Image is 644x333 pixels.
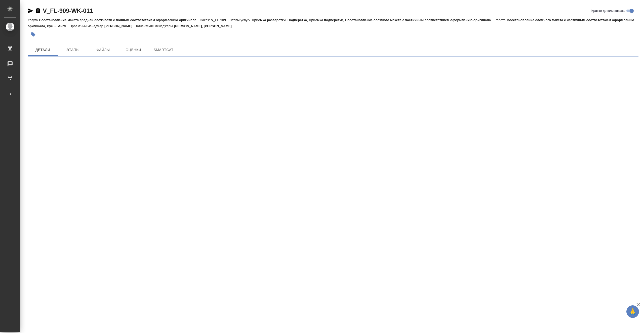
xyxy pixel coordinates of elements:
[28,8,34,14] button: Скопировать ссылку для ЯМессенджера
[43,7,93,14] a: V_FL-909-WK-011
[252,18,495,22] p: Приемка разверстки, Подверстка, Приемка подверстки, Восстановление сложного макета с частичным со...
[35,8,41,14] button: Скопировать ссылку
[28,18,39,22] p: Услуга
[591,8,625,13] span: Кратко детали заказа
[28,29,39,40] button: Добавить тэг
[31,47,55,53] span: Детали
[136,24,174,28] p: Клиентские менеджеры
[230,18,252,22] p: Этапы услуги
[91,47,115,53] span: Файлы
[211,18,230,22] p: V_FL-909
[121,47,145,53] span: Оценки
[200,18,211,22] p: Заказ:
[61,47,85,53] span: Этапы
[70,24,104,28] p: Проектный менеджер
[151,47,176,53] span: SmartCat
[626,305,639,318] button: 🙏
[174,24,235,28] p: [PERSON_NAME], [PERSON_NAME]
[104,24,136,28] p: [PERSON_NAME]
[628,306,637,317] span: 🙏
[495,18,507,22] p: Работа
[39,18,200,22] p: Восстановление макета средней сложности с полным соответствием оформлению оригинала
